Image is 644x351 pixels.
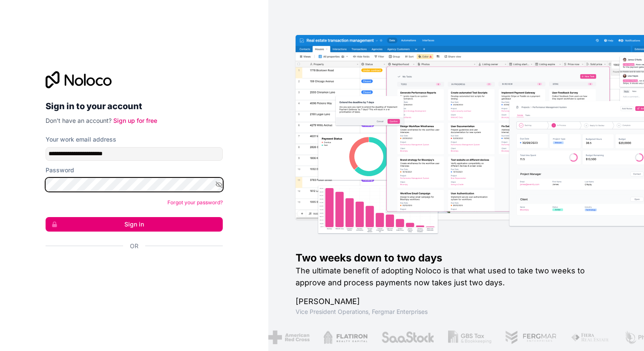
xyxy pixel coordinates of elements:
[46,178,223,191] input: Password
[505,331,557,344] img: /assets/fergmar-CudnrXN5.png
[296,265,617,289] h2: The ultimate benefit of adopting Noloco is that what used to take two weeks to approve and proces...
[46,99,223,114] h2: Sign in to your account
[296,296,617,307] h1: [PERSON_NAME]
[381,331,434,344] img: /assets/saastock-C6Zbiodz.png
[570,331,610,344] img: /assets/fiera-fwj2N5v4.png
[46,117,112,124] span: Don't have an account?
[113,117,157,124] a: Sign up for free
[130,242,138,250] span: Or
[167,199,223,206] a: Forgot your password?
[296,307,617,316] h1: Vice President Operations , Fergmar Enterprises
[46,217,223,232] button: Sign in
[296,251,617,265] h1: Two weeks down to two days
[46,147,223,161] input: Email address
[46,135,116,144] label: Your work email address
[268,331,310,344] img: /assets/american-red-cross-BAupjrZR.png
[41,260,220,278] iframe: Sign in with Google Button
[323,331,368,344] img: /assets/flatiron-C8eUkumj.png
[448,331,492,344] img: /assets/gbstax-C-GtDUiK.png
[46,166,74,174] label: Password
